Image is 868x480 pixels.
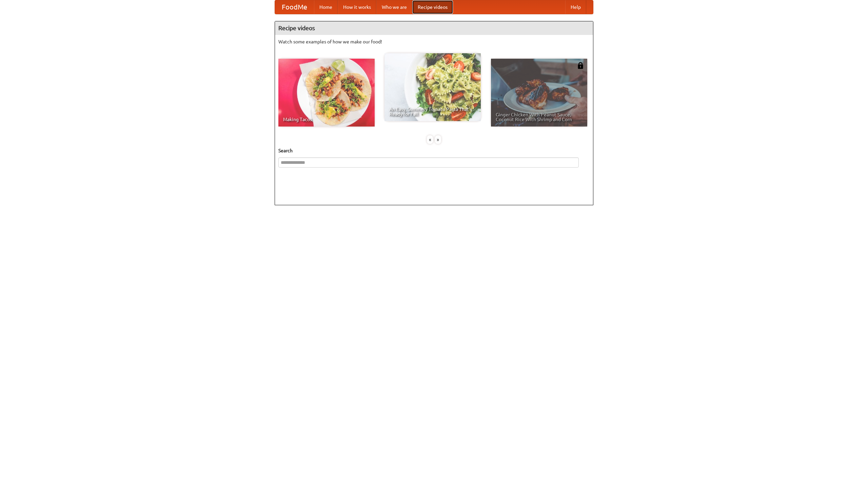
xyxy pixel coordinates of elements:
a: Recipe videos [412,0,453,14]
a: Home [314,0,338,14]
p: Watch some examples of how we make our food! [278,38,590,45]
a: Who we are [376,0,412,14]
img: 483408.png [577,62,584,69]
a: An Easy, Summery Tomato Pasta That's Ready for Fall [384,53,481,121]
a: Help [565,0,586,14]
div: « [427,135,433,144]
a: FoodMe [275,0,314,14]
h5: Search [278,147,590,154]
h4: Recipe videos [275,21,593,35]
span: An Easy, Summery Tomato Pasta That's Ready for Fall [389,107,476,116]
div: » [435,135,441,144]
a: How it works [338,0,376,14]
span: Making Tacos [283,117,370,122]
a: Making Tacos [278,59,375,127]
